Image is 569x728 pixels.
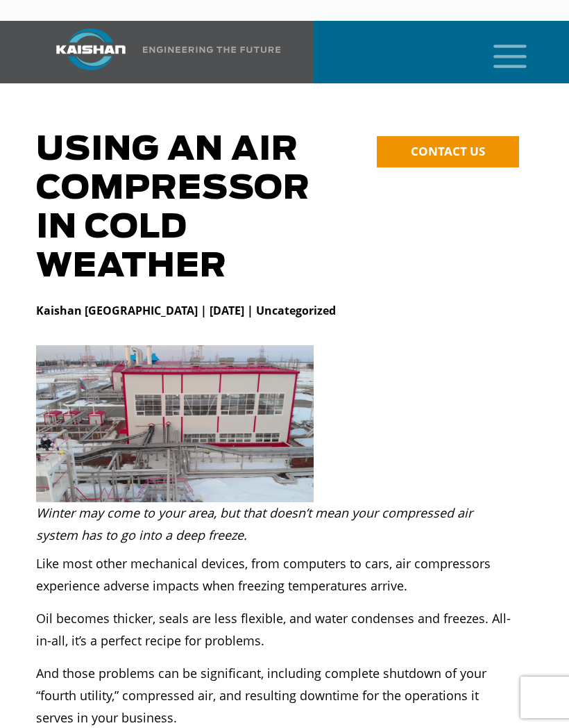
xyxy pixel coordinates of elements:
span: CONTACT US [411,143,485,159]
img: Engineering the future [143,47,280,53]
em: Winter may come to your area, but that doesn’t mean your compressed air system has to go into a d... [36,504,473,543]
a: Kaishan USA [39,21,281,83]
p: Like most other mechanical devices, from computers to cars, air compressors experience adverse im... [36,552,511,597]
a: CONTACT US [377,136,519,167]
a: mobile menu [488,40,511,64]
img: kaishan logo [39,28,143,70]
img: Using An Air Compressor In Cold Weather [36,345,314,502]
strong: Kaishan [GEOGRAPHIC_DATA] | [DATE] | Uncategorized [36,303,336,318]
h1: Using an Air Compressor in Cold Weather [36,131,314,286]
p: Oil becomes thicker, seals are less flexible, and water condenses and freezes. All-in-all, it’s a... [36,607,511,652]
